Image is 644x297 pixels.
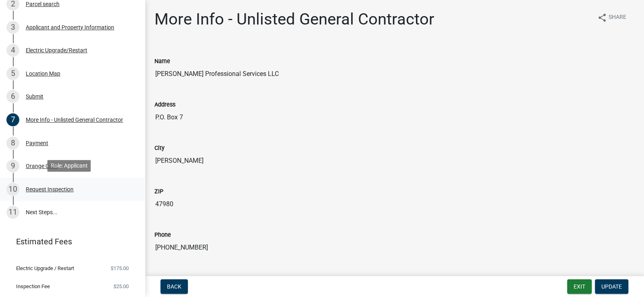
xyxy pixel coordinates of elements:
[154,232,171,238] label: Phone
[6,160,19,172] div: 9
[26,25,114,30] div: Applicant and Property Information
[6,234,132,250] a: Estimated Fees
[601,283,622,290] span: Update
[6,67,19,80] div: 5
[26,94,43,99] div: Submit
[154,145,165,151] label: City
[167,283,181,290] span: Back
[6,21,19,34] div: 3
[567,279,592,294] button: Exit
[6,206,19,219] div: 11
[154,189,163,195] label: ZIP
[6,44,19,57] div: 4
[6,183,19,196] div: 10
[160,279,188,294] button: Back
[591,10,633,25] button: shareShare
[154,10,434,29] h1: More Info - Unlisted General Contractor
[595,279,628,294] button: Update
[26,186,74,192] div: Request Inspection
[154,59,170,64] label: Name
[26,163,58,169] div: Orange Card
[154,102,175,108] label: Address
[16,284,50,289] span: Inspection Fee
[26,140,48,146] div: Payment
[16,266,74,271] span: Electric Upgrade / Restart
[609,13,626,23] span: Share
[597,13,607,23] i: share
[26,117,123,123] div: More Info - Unlisted General Contractor
[6,113,19,126] div: 7
[26,71,60,76] div: Location Map
[113,284,129,289] span: $25.00
[26,47,87,53] div: Electric Upgrade/Restart
[6,137,19,150] div: 8
[47,160,91,172] div: Role: Applicant
[6,90,19,103] div: 6
[26,1,60,7] div: Parcel search
[111,266,129,271] span: $175.00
